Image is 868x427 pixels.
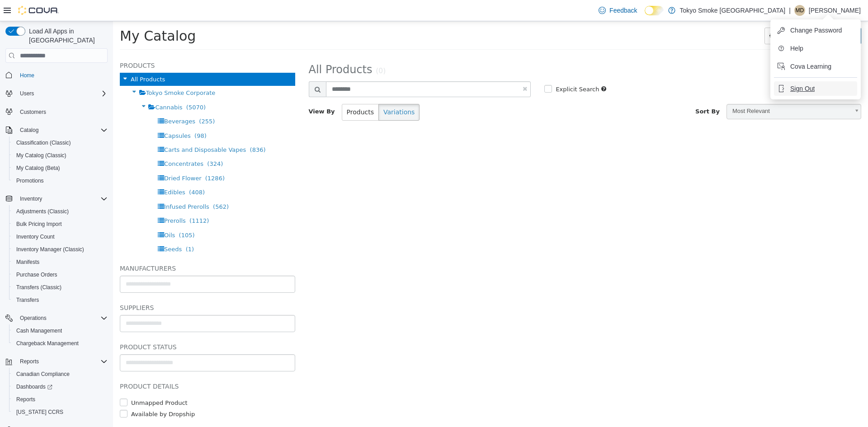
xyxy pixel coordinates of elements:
a: Dashboards [13,381,56,392]
button: Cash Management [9,324,111,337]
a: [US_STATE] CCRS [13,407,67,418]
span: Manifests [13,257,108,267]
button: Help [774,41,857,56]
span: Users [16,88,108,99]
span: My Catalog (Classic) [16,152,66,159]
span: Cash Management [16,327,62,334]
span: Classification (Classic) [13,137,108,148]
a: Classification (Classic) [13,137,75,148]
span: Canadian Compliance [16,371,70,378]
span: (5070) [73,83,93,89]
span: Cash Management [13,325,108,336]
span: Bulk Pricing Import [16,221,62,228]
input: Dark Mode [645,6,664,15]
span: Classification (Classic) [16,139,71,146]
button: Cova Learning [774,59,857,74]
button: Variations [265,83,307,99]
button: Catalog [16,125,42,136]
span: Seeds [51,225,69,231]
span: (98) [81,111,94,118]
label: Unmapped Product [16,377,75,386]
span: Cannabis [42,83,69,89]
button: Bulk Pricing Import [9,218,111,230]
a: Inventory Count [13,231,58,242]
button: Home [2,68,111,81]
label: Available by Dropship [16,389,82,398]
span: (1286) [92,154,112,160]
span: Carts and Disposable Vapes [51,125,133,132]
a: My Catalog (Beta) [13,163,64,174]
span: (255) [86,97,102,103]
a: Manifests [13,257,43,267]
span: Operations [20,314,47,322]
span: Promotions [16,177,44,184]
span: (1112) [76,196,96,203]
span: [US_STATE] CCRS [16,408,63,416]
span: Manifests [16,258,39,266]
a: Adjustments (Classic) [13,206,72,217]
span: My Catalog (Classic) [13,150,108,161]
h5: Suppliers [7,281,182,292]
span: Change Password [790,26,842,35]
span: Edibles [51,168,72,174]
a: Most Relevant [613,83,748,98]
span: Cova Learning [790,62,831,71]
span: Most Relevant [614,83,736,97]
span: Washington CCRS [13,407,108,418]
span: Reports [16,396,35,403]
span: Bulk Pricing Import [13,219,108,230]
button: Users [16,88,38,99]
span: Inventory Manager (Classic) [13,244,108,255]
span: Purchase Orders [13,269,108,280]
p: | [789,5,791,16]
button: [US_STATE] CCRS [9,406,111,418]
span: Dashboards [13,381,108,392]
button: Purchase Orders [9,268,111,281]
span: Oils [51,211,62,217]
span: Dark Mode [645,15,645,16]
span: Adjustments (Classic) [13,206,108,217]
h5: Product Status [7,320,182,331]
span: Inventory Manager (Classic) [16,246,84,253]
button: Users [2,87,111,100]
a: Customers [16,107,50,117]
span: Transfers [16,296,39,304]
span: Help [790,44,803,53]
span: View By [196,87,222,94]
a: Feedback [595,1,641,19]
span: Inventory [16,193,108,204]
span: Infused Prerolls [51,182,96,189]
div: Misha Degtiarev [794,5,805,16]
button: Products [229,83,266,99]
span: Users [20,90,34,97]
span: Sort By [582,87,607,94]
span: (408) [76,168,92,174]
button: My Catalog (Beta) [9,162,111,174]
button: Change Password [774,23,857,38]
span: Tokyo Smoke Corporate [33,68,103,75]
span: Dashboards [16,383,52,390]
button: Inventory Count [9,230,111,243]
span: Purchase Orders [16,271,57,278]
button: Classification (Classic) [9,136,111,149]
button: Inventory Manager (Classic) [9,243,111,256]
span: All Products [196,42,259,55]
a: Purchase Orders [13,269,61,280]
span: Customers [16,106,108,117]
span: Reports [20,358,39,365]
button: Reports [16,356,42,367]
span: Customers [20,108,46,116]
span: (836) [137,125,153,132]
h5: Manufacturers [7,242,182,253]
a: Inventory Manager (Classic) [13,244,88,255]
a: Cash Management [13,325,66,336]
button: Add Products [688,6,748,23]
button: Sign Out [774,81,857,96]
button: Chargeback Management [9,337,111,350]
button: Operations [16,313,50,324]
h5: Product Details [7,360,182,371]
span: My Catalog [7,7,83,23]
span: Home [20,72,34,79]
span: (105) [66,211,82,217]
button: Adjustments (Classic) [9,205,111,218]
